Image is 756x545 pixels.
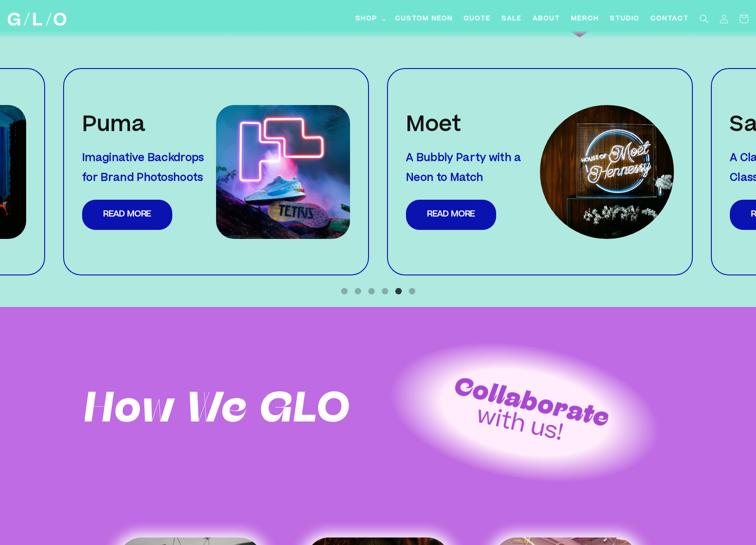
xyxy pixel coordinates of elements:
[571,14,599,24] span: Merch
[407,287,416,296] button: 6 of 3
[406,200,496,230] a: Read More
[82,149,216,188] h3: Imaginative Backdrops for Brand Photoshoots
[650,14,689,24] span: Contact
[8,13,66,26] img: GLO Studio
[610,14,640,24] span: Studio
[82,116,146,136] strong: Puma
[458,9,496,29] a: Quote
[406,116,461,136] strong: Moet
[527,9,566,29] a: About
[604,9,645,29] a: Studio
[540,105,674,238] img: house_of_Moet_Hennessy_-_Neon_Square.png
[340,287,349,296] button: 1 of 3
[566,9,604,29] a: Merch
[533,14,560,24] span: About
[394,287,403,296] button: 5 of 3
[216,105,350,239] img: pumaneon2_square.png
[380,287,389,296] button: 4 of 3
[82,200,172,230] a: Read More
[353,287,362,296] button: 2 of 3
[645,9,694,29] a: Contact
[367,287,376,296] button: 3 of 3
[502,14,522,24] span: SALE
[4,9,69,29] a: GLO Studio
[355,14,378,24] span: Shop
[464,14,491,24] span: Quote
[406,149,540,188] h3: A Bubbly Party with a Neon to Match
[350,9,390,29] summary: Shop
[390,9,458,29] a: Custom Neon
[694,9,714,29] summary: Search
[711,502,756,545] iframe: Chat Widget
[85,392,352,433] p: How We GLO
[496,9,527,29] a: SALE
[395,14,453,24] span: Custom Neon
